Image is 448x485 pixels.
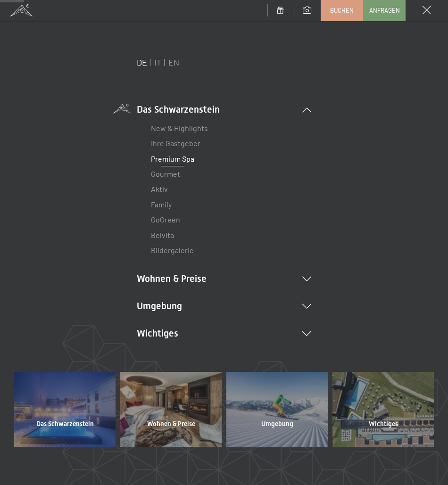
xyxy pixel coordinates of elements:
a: Family [151,200,172,209]
span: Anfragen [369,6,400,15]
a: Das Schwarzenstein Wellnesshotel Südtirol SCHWARZENSTEIN - Wellnessurlaub in den Alpen [12,372,118,448]
a: Aktiv [151,184,168,193]
a: Buchen [321,0,363,20]
a: IT [154,57,161,67]
a: New & Highlights [151,123,208,132]
a: EN [168,57,179,67]
a: Wohnen & Preise Wellnesshotel Südtirol SCHWARZENSTEIN - Wellnessurlaub in den Alpen [118,372,224,448]
a: Wichtiges Wellnesshotel Südtirol SCHWARZENSTEIN - Wellnessurlaub in den Alpen [330,372,436,448]
a: Premium Spa [151,154,194,163]
a: Bildergalerie [151,246,194,255]
a: Belvita [151,230,174,239]
a: DE [137,57,147,67]
span: Wichtiges [369,419,398,429]
span: Umgebung [261,419,293,429]
a: Ihre Gastgeber [151,139,200,148]
span: Das Schwarzenstein [36,419,94,429]
span: Buchen [330,6,354,15]
span: Wohnen & Preise [147,419,195,429]
a: Anfragen [364,0,405,20]
a: Umgebung Wellnesshotel Südtirol SCHWARZENSTEIN - Wellnessurlaub in den Alpen [224,372,330,448]
a: Gourmet [151,169,180,178]
a: GoGreen [151,215,180,224]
